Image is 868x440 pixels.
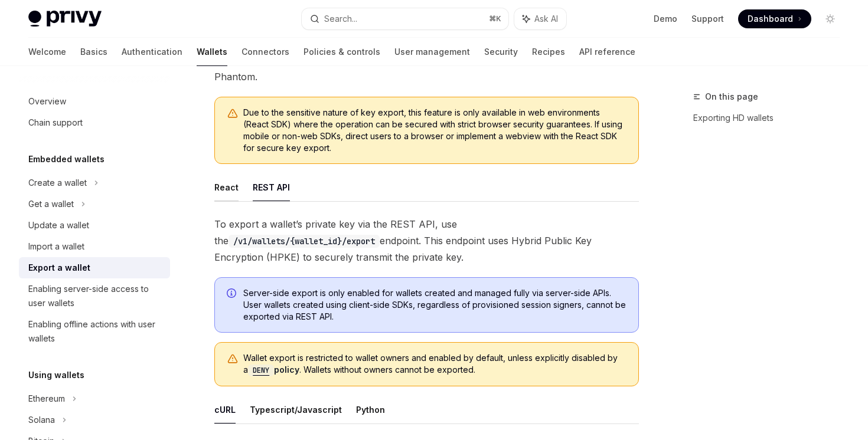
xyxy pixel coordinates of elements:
button: REST API [253,173,290,201]
svg: Warning [227,353,239,365]
span: Ask AI [534,13,558,25]
code: /v1/wallets/{wallet_id}/export [229,235,380,248]
a: API reference [579,38,635,66]
a: Support [691,13,724,25]
div: Chain support [28,116,83,130]
div: Export a wallet [28,261,90,275]
span: To export a wallet’s private key via the REST API, use the endpoint. This endpoint uses Hybrid Pu... [214,216,639,265]
button: Python [356,396,385,423]
div: Enabling server-side access to user wallets [28,282,163,310]
a: Enabling server-side access to user wallets [19,278,170,314]
code: DENY [248,365,274,376]
svg: Warning [227,108,239,120]
div: Overview [28,94,66,109]
div: Solana [28,413,55,427]
span: Server-side export is only enabled for wallets created and managed fully via server-side APIs. Us... [243,287,626,323]
a: Enabling offline actions with user wallets [19,314,170,349]
div: Search... [324,12,357,26]
button: Search...⌘K [302,8,508,29]
a: User management [394,38,470,66]
a: Overview [19,91,170,112]
a: Wallets [197,38,227,66]
div: Get a wallet [28,197,74,211]
button: Toggle dark mode [821,9,840,28]
img: light logo [28,11,102,27]
a: Welcome [28,38,66,66]
button: cURL [214,396,236,423]
a: Dashboard [738,9,811,28]
div: Import a wallet [28,239,84,254]
div: Create a wallet [28,176,87,190]
a: Export a wallet [19,257,170,278]
a: Demo [654,13,677,25]
div: Enabling offline actions with user wallets [28,317,163,346]
a: Basics [80,38,107,66]
a: DENYpolicy [248,365,299,375]
div: Ethereum [28,392,65,406]
span: Due to the sensitive nature of key export, this feature is only available in web environments (Re... [243,107,626,154]
button: React [214,173,239,201]
button: Typescript/Javascript [250,396,342,423]
svg: Info [227,288,239,300]
button: Ask AI [514,8,566,29]
a: Policies & controls [304,38,380,66]
a: Import a wallet [19,236,170,257]
span: Dashboard [748,13,793,25]
a: Chain support [19,112,170,133]
a: Authentication [122,38,182,66]
span: ⌘ K [489,14,501,24]
a: Exporting HD wallets [693,109,849,127]
a: Update a wallet [19,215,170,236]
span: On this page [705,90,758,104]
a: Connectors [242,38,289,66]
a: Security [484,38,518,66]
div: Update a wallet [28,218,89,232]
h5: Using wallets [28,368,84,382]
h5: Embedded wallets [28,152,105,166]
span: Wallet export is restricted to wallet owners and enabled by default, unless explicitly disabled b... [243,352,626,376]
a: Recipes [532,38,565,66]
